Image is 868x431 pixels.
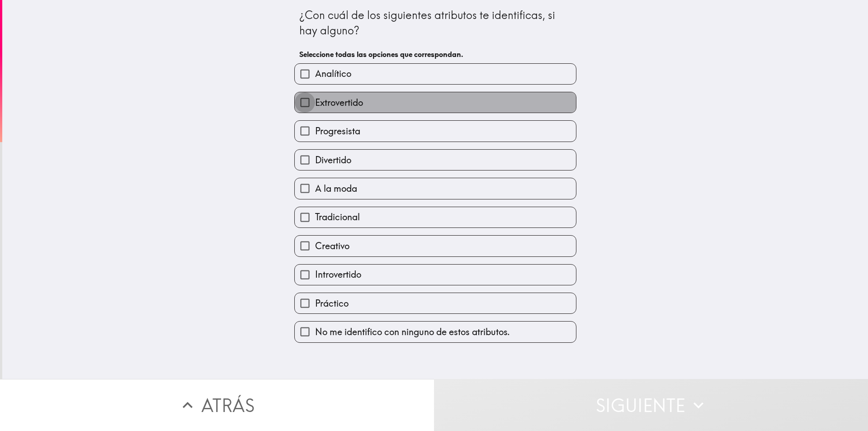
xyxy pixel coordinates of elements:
[315,67,351,80] span: Analítico
[315,211,360,223] span: Tradicional
[295,64,576,84] button: Analítico
[434,379,868,431] button: Siguiente
[315,297,349,310] span: Práctico
[295,293,576,313] button: Práctico
[315,154,351,166] span: Divertido
[315,182,357,195] span: A la moda
[295,92,576,113] button: Extrovertido
[315,326,510,338] span: No me identifico con ninguno de estos atributos.
[295,150,576,170] button: Divertido
[295,121,576,141] button: Progresista
[315,125,360,137] span: Progresista
[315,268,361,281] span: Introvertido
[299,49,571,59] h6: Seleccione todas las opciones que correspondan.
[295,178,576,199] button: A la moda
[315,240,349,252] span: Creativo
[315,96,363,109] span: Extrovertido
[295,207,576,227] button: Tradicional
[295,236,576,256] button: Creativo
[299,8,571,38] div: ¿Con cuál de los siguientes atributos te identificas, si hay alguno?
[295,322,576,342] button: No me identifico con ninguno de estos atributos.
[295,265,576,285] button: Introvertido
